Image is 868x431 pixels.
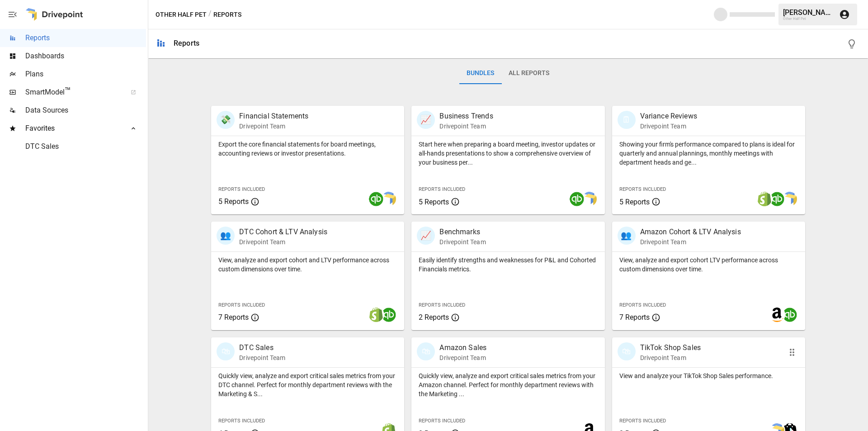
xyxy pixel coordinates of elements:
div: 🗓 [618,111,636,129]
div: 📈 [417,227,435,245]
span: 5 Reports [218,197,249,206]
img: quickbooks [770,192,784,206]
p: Quickly view, analyze and export critical sales metrics from your Amazon channel. Perfect for mon... [419,371,597,398]
span: Favorites [25,123,121,134]
div: [PERSON_NAME] [783,8,834,17]
p: Amazon Cohort & LTV Analysis [640,227,741,237]
button: Bundles [459,62,501,84]
p: Drivepoint Team [640,353,701,362]
p: Drivepoint Team [239,353,285,362]
img: quickbooks [783,308,797,322]
span: 2 Reports [419,313,449,322]
button: Other Half Pet [156,9,207,20]
img: quickbooks [570,192,584,206]
img: smart model [582,192,597,206]
div: 👥 [217,227,235,245]
p: Showing your firm's performance compared to plans is ideal for quarterly and annual plannings, mo... [619,140,798,167]
p: View, analyze and export cohort LTV performance across custom dimensions over time. [619,256,798,274]
img: quickbooks [369,192,383,206]
div: Other Half Pet [783,17,834,21]
span: Reports Included [218,186,265,192]
div: Reports [174,39,199,47]
span: Reports Included [619,186,666,192]
div: 🛍 [417,342,435,360]
p: View and analyze your TikTok Shop Sales performance. [619,371,798,380]
p: TikTok Shop Sales [640,342,701,353]
img: shopify [757,192,772,206]
p: Drivepoint Team [640,122,697,131]
p: Drivepoint Team [439,237,486,246]
div: 🛍 [618,342,636,360]
p: Drivepoint Team [239,122,308,131]
button: All Reports [501,62,557,84]
p: DTC Sales [239,342,285,353]
p: Drivepoint Team [439,353,486,362]
img: smart model [783,192,797,206]
span: Plans [25,69,146,80]
div: / [208,9,212,20]
p: Quickly view, analyze and export critical sales metrics from your DTC channel. Perfect for monthl... [218,371,397,398]
div: 📈 [417,111,435,129]
p: Start here when preparing a board meeting, investor updates or all-hands presentations to show a ... [419,140,597,167]
p: View, analyze and export cohort and LTV performance across custom dimensions over time. [218,256,397,274]
p: Financial Statements [239,111,308,122]
img: amazon [770,308,784,322]
span: Reports Included [419,186,465,192]
span: Reports Included [619,302,666,308]
span: Dashboards [25,51,146,62]
p: Amazon Sales [439,342,486,353]
p: DTC Cohort & LTV Analysis [239,227,327,237]
span: 5 Reports [419,198,449,206]
div: 👥 [618,227,636,245]
span: Reports Included [218,302,265,308]
span: 7 Reports [218,313,249,322]
p: Benchmarks [439,227,486,237]
span: Reports Included [218,418,265,424]
img: smart model [382,192,396,206]
span: 5 Reports [619,198,650,206]
p: Easily identify strengths and weaknesses for P&L and Cohorted Financials metrics. [419,256,597,274]
span: DTC Sales [25,141,146,152]
div: 🛍 [217,342,235,360]
span: 7 Reports [619,313,650,322]
img: shopify [369,308,383,322]
span: Reports Included [419,418,465,424]
span: ™ [65,85,71,97]
span: Reports [25,33,146,43]
p: Drivepoint Team [640,237,741,246]
span: Reports Included [419,302,465,308]
p: Business Trends [439,111,493,122]
p: Export the core financial statements for board meetings, accounting reviews or investor presentat... [218,140,397,158]
div: 💸 [217,111,235,129]
span: Reports Included [619,418,666,424]
span: SmartModel [25,87,121,98]
p: Drivepoint Team [239,237,327,246]
span: Data Sources [25,105,146,116]
p: Drivepoint Team [439,122,493,131]
img: quickbooks [382,308,396,322]
p: Variance Reviews [640,111,697,122]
